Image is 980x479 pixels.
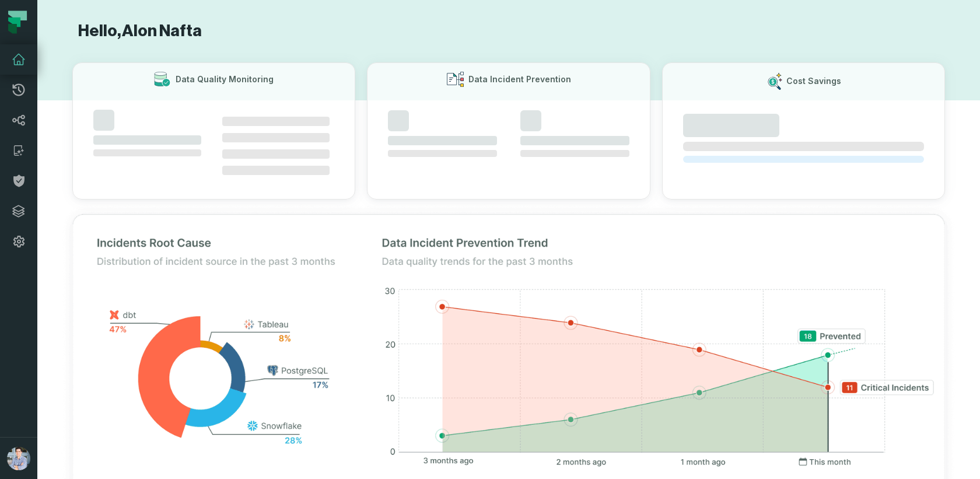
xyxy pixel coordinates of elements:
[176,74,274,85] h3: Data Quality Monitoring
[468,74,571,85] h3: Data Incident Prevention
[7,447,30,470] img: avatar of Alon Nafta
[72,62,355,200] button: Data Quality Monitoring
[72,21,945,41] h1: Hello, Alon Nafta
[367,62,650,200] button: Data Incident Prevention
[786,75,841,87] h3: Cost Savings
[662,62,945,200] button: Cost Savings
